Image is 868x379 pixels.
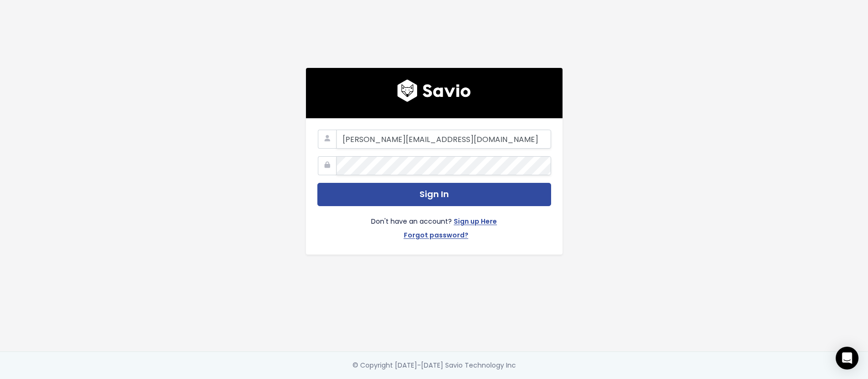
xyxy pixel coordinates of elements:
a: Forgot password? [404,229,468,243]
div: Don't have an account? [317,206,551,243]
input: Your Work Email Address [336,130,551,149]
div: © Copyright [DATE]-[DATE] Savio Technology Inc [353,360,516,371]
button: Sign In [317,183,551,206]
img: logo600x187.a314fd40982d.png [397,79,471,102]
div: Open Intercom Messenger [836,347,858,370]
a: Sign up Here [454,216,497,229]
